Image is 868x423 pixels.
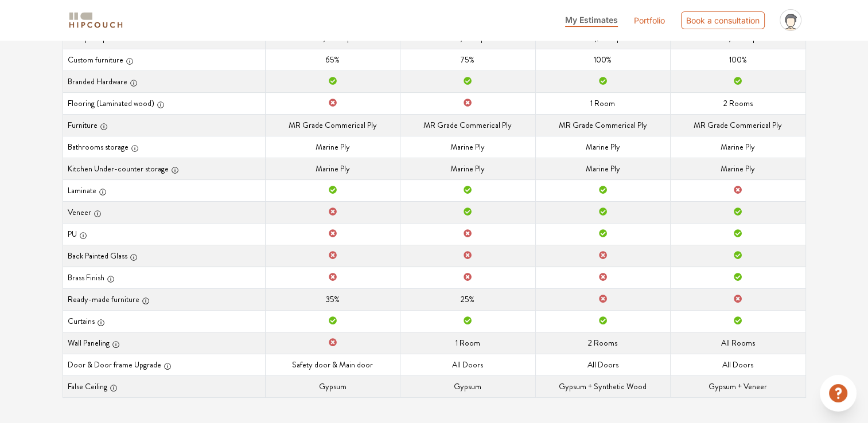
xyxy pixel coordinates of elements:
[265,158,400,179] td: Marine Ply
[63,92,265,114] th: Flooring (Laminated wood)
[265,49,400,70] td: 65%
[671,375,805,397] td: Gypsum + Veneer
[671,92,805,114] td: 2 Rooms
[535,114,670,136] td: MR Grade Commerical Ply
[400,49,535,70] td: 75%
[535,92,670,114] td: 1 Room
[265,288,400,310] td: 35%
[719,32,745,44] span: ₹4,406
[400,288,535,310] td: 25%
[535,158,670,179] td: Marine Ply
[535,375,670,397] td: Gypsum + Synthetic Wood
[681,11,765,29] div: Book a consultation
[63,158,265,179] th: Kitchen Under-counter storage
[63,288,265,310] th: Ready-made furniture
[265,136,400,158] td: Marine Ply
[671,158,805,179] td: Marine Ply
[265,114,400,136] td: MR Grade Commerical Ply
[63,354,265,375] th: Door & Door frame Upgrade
[671,49,805,70] td: 100%
[535,136,670,158] td: Marine Ply
[63,136,265,158] th: Bathrooms storage
[400,136,535,158] td: Marine Ply
[671,354,805,375] td: All Doors
[67,10,124,30] img: logo-horizontal.svg
[63,375,265,397] th: False Ceiling
[63,49,265,70] th: Custom furniture
[400,354,535,375] td: All Doors
[535,332,670,354] td: 2 Rooms
[63,179,265,201] th: Laminate
[63,310,265,332] th: Curtains
[671,114,805,136] td: MR Grade Commerical Ply
[585,32,609,44] span: ₹3,953
[63,114,265,136] th: Furniture
[63,245,265,267] th: Back Painted Glass
[400,332,535,354] td: 1 Room
[314,32,340,44] span: ₹2,860
[451,32,473,44] span: ₹3,341
[265,354,400,375] td: Safety door & Main door
[63,223,265,245] th: PU
[63,201,265,223] th: Veneer
[63,332,265,354] th: Wall Paneling
[265,375,400,397] td: Gypsum
[634,14,665,26] a: Portfolio
[67,7,124,33] span: logo-horizontal.svg
[671,332,805,354] td: All Rooms
[63,267,265,288] th: Brass Finish
[400,375,535,397] td: Gypsum
[400,158,535,179] td: Marine Ply
[535,49,670,70] td: 100%
[400,114,535,136] td: MR Grade Commerical Ply
[565,15,618,25] span: My Estimates
[535,354,670,375] td: All Doors
[671,136,805,158] td: Marine Ply
[63,70,265,92] th: Branded Hardware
